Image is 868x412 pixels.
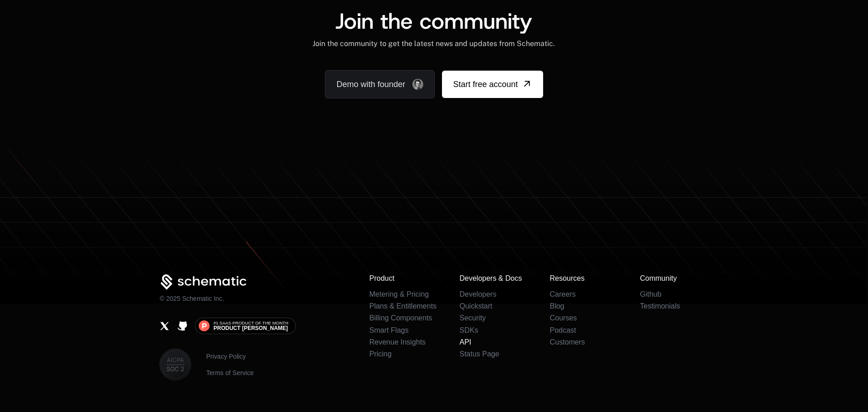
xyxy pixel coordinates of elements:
a: Security [459,314,486,322]
a: Github [177,321,188,331]
a: Testimonials [640,302,680,310]
h3: Community [640,274,708,283]
a: Status Page [459,350,499,358]
span: #1 SaaS Product of the Month [213,321,288,325]
a: SDKs [459,326,478,334]
a: Revenue Insights [369,338,426,346]
span: Start free account [453,78,518,91]
span: Join the community [335,6,532,36]
h3: Developers & Docs [459,274,528,283]
div: Join the community to get the latest news and updates from Schematic. [313,39,555,48]
a: Privacy Policy [206,352,253,361]
a: Pricing [369,350,391,358]
a: Courses [550,314,577,322]
img: SOC II & Aicapa [159,349,191,381]
a: Github [640,290,661,298]
p: © 2025 Schematic Inc. [159,294,224,303]
span: Product [PERSON_NAME] [213,325,288,331]
a: API [459,338,471,346]
a: Terms of Service [206,368,253,377]
a: [object Object] [442,71,543,98]
a: Blog [550,302,564,310]
h3: Resources [550,274,618,283]
h3: Product [369,274,437,283]
a: Metering & Pricing [369,290,429,298]
a: #1 SaaS Product of the MonthProduct [PERSON_NAME] [195,318,295,334]
a: Careers [550,290,575,298]
a: Plans & Entitlements [369,302,437,310]
a: Smart Flags [369,326,408,334]
a: Customers [550,338,585,346]
a: Billing Components [369,314,432,322]
a: Podcast [550,326,576,334]
img: Founder [412,79,423,90]
a: Quickstart [459,302,492,310]
a: Developers [459,290,496,298]
a: Demo with founder, ,[object Object] [325,70,435,98]
a: X [159,321,170,331]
